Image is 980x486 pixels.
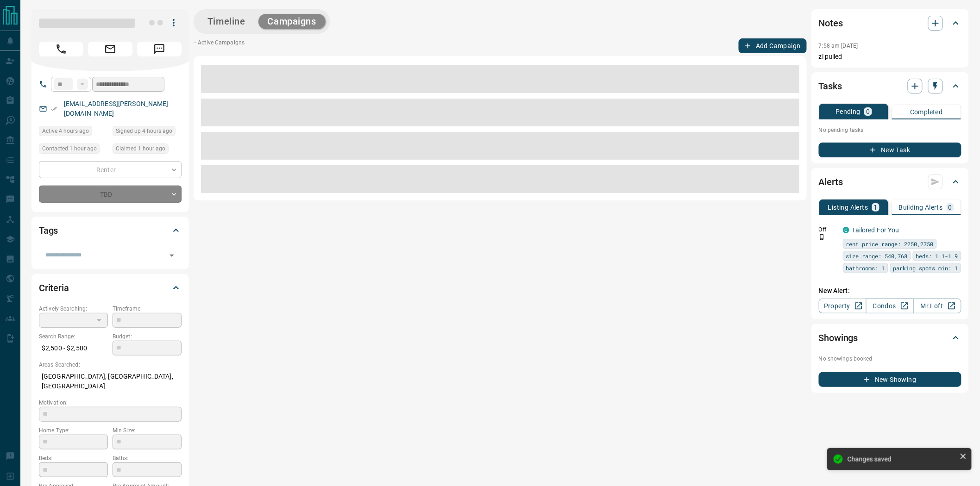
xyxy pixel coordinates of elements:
a: Mr.Loft [914,299,961,313]
p: Home Type: [39,426,108,435]
div: Tags [39,219,182,242]
p: $2,500 - $2,500 [39,341,108,356]
span: rent price range: 2250,2750 [846,239,934,249]
p: Beds: [39,454,108,462]
div: Alerts [819,171,961,193]
p: No pending tasks [819,123,961,137]
span: Active 4 hours ago [42,126,89,136]
h2: Alerts [819,174,843,189]
button: Campaigns [258,14,326,29]
h2: Showings [819,330,858,345]
p: 0 [866,108,870,115]
p: Completed [910,109,943,115]
button: Timeline [198,14,255,29]
p: New Alert: [819,286,961,296]
a: Tailored For You [852,226,899,234]
h2: Tasks [819,79,842,93]
h2: Notes [819,16,843,31]
button: New Showing [819,372,961,387]
p: 7:58 am [DATE] [819,43,858,49]
p: Actively Searching: [39,305,108,313]
p: Timeframe: [113,305,182,313]
p: Budget: [113,332,182,341]
div: Thu Aug 14 2025 [39,126,108,139]
h2: Tags [39,223,58,238]
div: Criteria [39,277,182,299]
a: Condos [866,299,914,313]
span: bathrooms: 1 [846,263,885,273]
span: Email [88,42,132,56]
span: Signed up 4 hours ago [116,126,172,136]
h2: Criteria [39,280,69,295]
p: 0 [949,204,952,211]
button: Add Campaign [739,38,807,53]
div: Showings [819,327,961,349]
p: zl pulled [819,52,961,62]
a: Property [819,299,867,313]
p: 1 [874,204,878,211]
svg: Push Notification Only [819,234,825,240]
span: Claimed 1 hour ago [116,144,165,153]
div: TBD [39,186,182,203]
div: Notes [819,12,961,34]
p: Areas Searched: [39,361,182,369]
div: Thu Aug 14 2025 [113,126,182,139]
div: Thu Aug 14 2025 [39,143,108,156]
span: beds: 1.1-1.9 [916,251,958,261]
p: -- Active Campaigns [194,38,245,53]
span: Call [39,42,83,56]
p: Motivation: [39,399,182,407]
p: No showings booked [819,355,961,363]
p: Listing Alerts [828,204,868,211]
p: [GEOGRAPHIC_DATA], [GEOGRAPHIC_DATA], [GEOGRAPHIC_DATA] [39,369,182,394]
p: Building Alerts [899,204,943,211]
button: New Task [819,143,961,157]
span: Message [137,42,182,56]
span: size range: 540,768 [846,251,908,261]
p: Min Size: [113,426,182,435]
div: Renter [39,161,182,178]
div: Changes saved [848,455,956,463]
p: Search Range: [39,332,108,341]
svg: Email Verified [51,106,57,112]
p: Off [819,225,837,234]
span: parking spots min: 1 [893,263,958,273]
div: condos.ca [843,227,849,233]
div: Tasks [819,75,961,97]
p: Pending [836,108,861,115]
span: Contacted 1 hour ago [42,144,97,153]
div: Thu Aug 14 2025 [113,143,182,156]
a: [EMAIL_ADDRESS][PERSON_NAME][DOMAIN_NAME] [64,100,169,117]
p: Baths: [113,454,182,462]
button: Open [165,249,178,262]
